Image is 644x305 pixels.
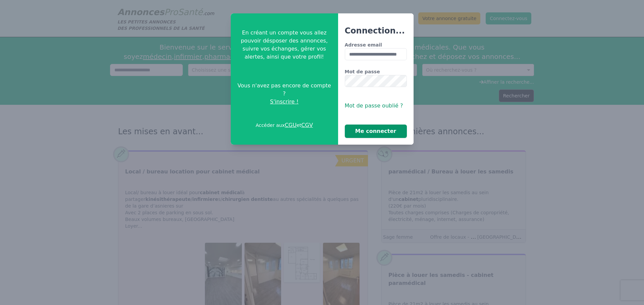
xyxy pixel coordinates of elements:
[345,125,407,138] button: Me connecter
[345,42,407,48] label: Adresse email
[345,68,407,75] label: Mot de passe
[236,82,333,98] span: Vous n'avez pas encore de compte ?
[301,122,313,128] a: CGV
[236,29,333,61] p: En créant un compte vous allez pouvoir désposer des annonces, suivre vos échanges, gérer vos aler...
[285,122,297,128] a: CGU
[256,121,313,129] p: Accéder aux et
[345,25,407,36] h3: Connection...
[270,98,299,106] span: S'inscrire !
[345,102,403,109] span: Mot de passe oublié ?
